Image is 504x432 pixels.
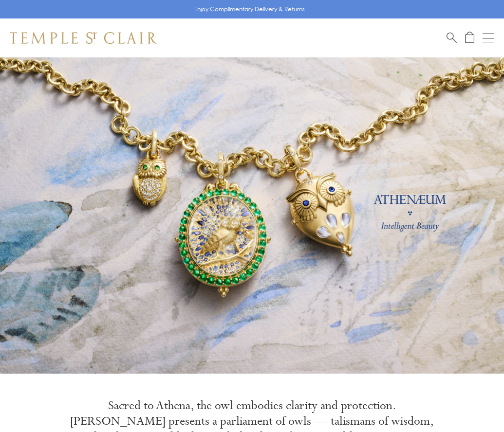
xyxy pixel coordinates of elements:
p: Enjoy Complimentary Delivery & Returns [194,4,305,14]
button: Open navigation [483,32,494,44]
a: Search [447,32,457,44]
a: Open Shopping Bag [465,32,474,44]
img: Temple St. Clair [10,32,157,44]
